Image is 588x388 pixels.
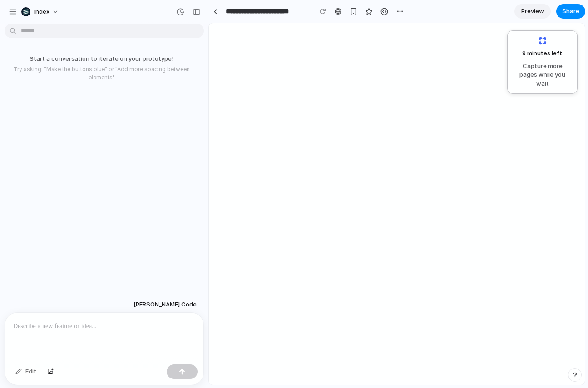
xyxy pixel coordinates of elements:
p: Try asking: "Make the buttons blue" or "Add more spacing between elements" [4,65,199,82]
span: Capture more pages while you wait [513,62,572,88]
button: [PERSON_NAME] Code [131,296,199,313]
button: Share [556,4,585,19]
span: [PERSON_NAME] Code [133,300,197,309]
button: Index [18,5,64,19]
a: Preview [514,4,551,19]
span: 9 minutes left [515,49,562,58]
p: Start a conversation to iterate on your prototype! [4,54,199,63]
span: Share [562,7,579,16]
span: Preview [521,7,544,16]
span: Index [34,7,49,16]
